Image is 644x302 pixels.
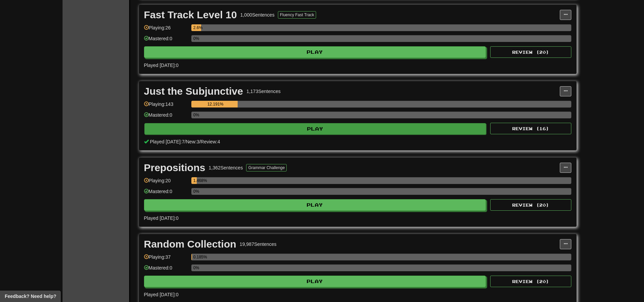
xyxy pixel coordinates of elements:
div: Prepositions [144,163,206,173]
div: Random Collection [144,239,236,249]
div: Playing: 143 [144,101,188,112]
button: Review (16) [490,123,571,134]
button: Review (20) [490,276,571,287]
div: Playing: 37 [144,254,188,265]
button: Play [144,46,486,58]
button: Play [144,199,486,211]
div: 1,173 Sentences [246,88,281,95]
div: 2.6% [193,24,201,31]
button: Play [144,276,486,287]
div: Mastered: 0 [144,112,188,123]
div: 12.191% [193,101,238,108]
div: Mastered: 0 [144,35,188,46]
div: 1,362 Sentences [209,164,243,171]
div: 1.468% [193,177,197,184]
div: Mastered: 0 [144,264,188,276]
button: Review (20) [490,199,571,211]
div: Playing: 26 [144,24,188,36]
span: Played [DATE]: 0 [144,292,178,297]
div: Fast Track Level 10 [144,10,237,20]
span: Played [DATE]: 7 [150,139,184,144]
div: 19,987 Sentences [240,241,277,248]
span: Open feedback widget [5,293,56,300]
button: Fluency Fast Track [278,11,316,19]
div: Mastered: 0 [144,188,188,199]
span: Played [DATE]: 0 [144,215,178,221]
div: Playing: 20 [144,177,188,188]
button: Review (20) [490,46,571,58]
span: Review: 4 [200,139,220,144]
div: Just the Subjunctive [144,86,243,96]
span: Played [DATE]: 0 [144,63,178,68]
span: / [185,139,186,144]
button: Play [144,123,486,135]
button: Grammar Challenge [246,164,287,171]
div: 1,000 Sentences [240,11,275,18]
span: New: 3 [186,139,199,144]
span: / [199,139,200,144]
